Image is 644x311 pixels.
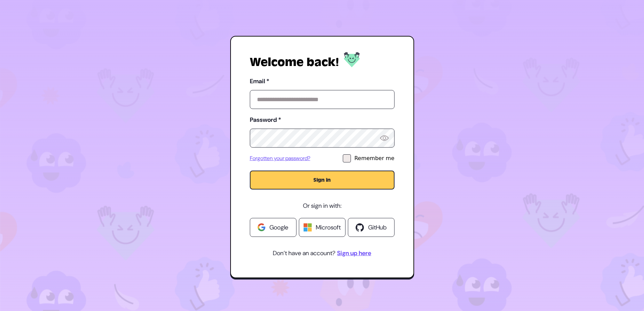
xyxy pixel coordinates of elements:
div: Remember me [354,154,394,162]
img: Windows [304,223,312,231]
a: Microsoft [299,218,345,237]
h1: Welcome back! [250,55,339,69]
label: Email * [250,76,395,87]
label: Password * [250,114,395,125]
a: Forgotten your password? [250,154,310,162]
a: Sign up here [337,248,371,259]
button: Sign in [250,171,395,190]
a: GitHub [348,218,395,237]
p: Don’t have an account? [250,248,395,259]
img: Github [356,223,364,232]
a: Google [250,218,296,237]
img: Reveal Password [380,135,389,141]
img: Google [258,223,265,231]
img: Log in to QualityHive [344,52,360,67]
span: Google [269,223,288,232]
span: GitHub [368,223,387,232]
span: Microsoft [316,223,341,232]
p: Or sign in with: [250,200,395,211]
